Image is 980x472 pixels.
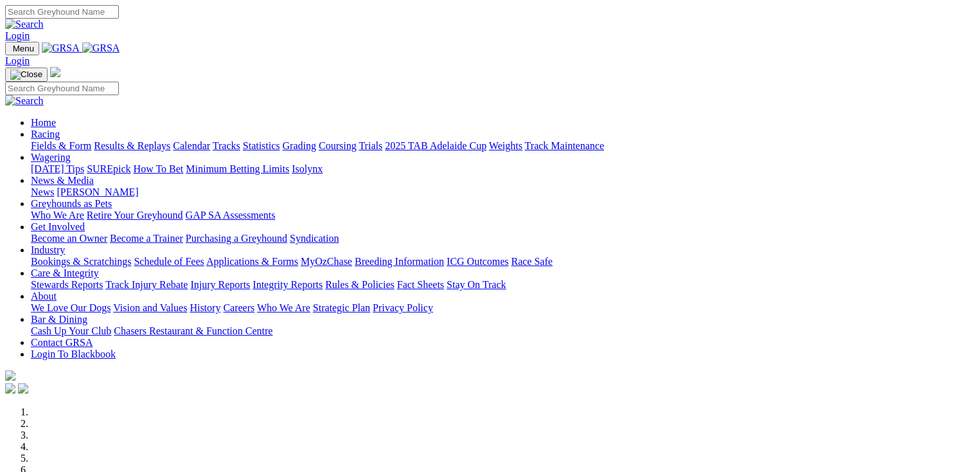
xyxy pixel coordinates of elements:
[186,233,287,244] a: Purchasing a Greyhound
[134,163,184,174] a: How To Bet
[283,140,316,151] a: Grading
[243,140,280,151] a: Statistics
[447,256,508,267] a: ICG Outcomes
[31,337,93,348] a: Contact GRSA
[31,291,57,302] a: About
[511,256,552,267] a: Race Safe
[13,44,34,53] span: Menu
[397,279,444,290] a: Fact Sheets
[186,163,289,174] a: Minimum Betting Limits
[355,256,444,267] a: Breeding Information
[31,279,975,291] div: Care & Integrity
[206,256,298,267] a: Applications & Forms
[253,279,323,290] a: Integrity Reports
[31,244,65,255] a: Industry
[31,221,85,232] a: Get Involved
[190,302,220,313] a: History
[319,140,357,151] a: Coursing
[5,42,39,55] button: Toggle navigation
[94,140,170,151] a: Results & Replays
[105,279,188,290] a: Track Injury Rebate
[5,5,119,19] input: Search
[31,140,91,151] a: Fields & Form
[31,186,975,198] div: News & Media
[31,314,87,325] a: Bar & Dining
[31,140,975,152] div: Racing
[31,186,54,197] a: News
[31,268,99,278] a: Care & Integrity
[31,325,975,337] div: Bar & Dining
[31,279,103,290] a: Stewards Reports
[31,233,975,244] div: Get Involved
[50,67,60,77] img: logo-grsa-white.png
[10,69,42,80] img: Close
[190,279,250,290] a: Injury Reports
[31,175,94,186] a: News & Media
[82,42,120,54] img: GRSA
[57,186,138,197] a: [PERSON_NAME]
[18,383,28,394] img: twitter.svg
[31,210,975,221] div: Greyhounds as Pets
[447,279,506,290] a: Stay On Track
[31,129,60,140] a: Racing
[42,42,80,54] img: GRSA
[5,370,15,381] img: logo-grsa-white.png
[290,233,339,244] a: Syndication
[385,140,486,151] a: 2025 TAB Adelaide Cup
[186,210,276,221] a: GAP SA Assessments
[5,383,15,394] img: facebook.svg
[292,163,323,174] a: Isolynx
[313,302,370,313] a: Strategic Plan
[373,302,433,313] a: Privacy Policy
[173,140,210,151] a: Calendar
[213,140,240,151] a: Tracks
[5,82,119,95] input: Search
[113,302,187,313] a: Vision and Values
[325,279,395,290] a: Rules & Policies
[31,163,84,174] a: [DATE] Tips
[31,325,111,336] a: Cash Up Your Club
[87,163,130,174] a: SUREpick
[31,152,71,163] a: Wagering
[31,256,975,268] div: Industry
[5,55,30,66] a: Login
[5,68,48,82] button: Toggle navigation
[31,302,111,313] a: We Love Our Dogs
[525,140,604,151] a: Track Maintenance
[31,163,975,175] div: Wagering
[114,325,272,336] a: Chasers Restaurant & Function Centre
[31,117,56,128] a: Home
[257,302,310,313] a: Who We Are
[87,210,183,221] a: Retire Your Greyhound
[301,256,352,267] a: MyOzChase
[359,140,382,151] a: Trials
[31,302,975,314] div: About
[5,19,44,30] img: Search
[31,256,131,267] a: Bookings & Scratchings
[31,198,112,209] a: Greyhounds as Pets
[31,349,116,359] a: Login To Blackbook
[110,233,183,244] a: Become a Trainer
[31,233,107,244] a: Become an Owner
[489,140,522,151] a: Weights
[5,95,44,107] img: Search
[31,210,84,221] a: Who We Are
[134,256,204,267] a: Schedule of Fees
[5,30,30,41] a: Login
[223,302,254,313] a: Careers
